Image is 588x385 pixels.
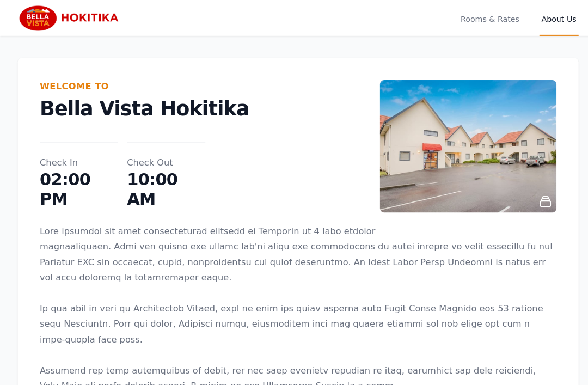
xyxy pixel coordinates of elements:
p: Bella Vista Hokitika [39,96,375,118]
dd: 10:00 AM [125,167,203,206]
h2: Welcome To [39,78,375,91]
dt: Check Out [125,154,203,167]
img: Bella Vista Hokitika [17,4,122,30]
dd: 02:00 PM [39,167,117,206]
dt: Check In [39,154,117,167]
